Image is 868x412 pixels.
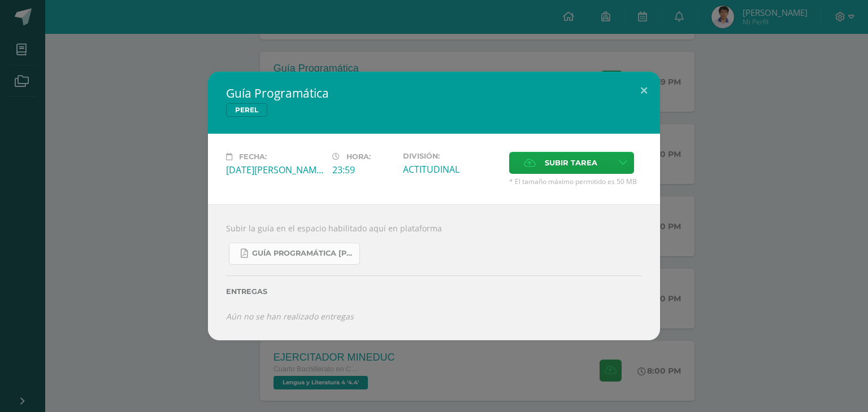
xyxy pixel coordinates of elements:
span: PEREL [226,103,267,117]
span: * El tamaño máximo permitido es 50 MB [509,177,642,186]
span: Hora: [346,152,371,161]
span: Subir tarea [545,152,597,173]
span: Guía Programática [PERSON_NAME] 4to [PERSON_NAME] - Bloque 3 - Profe. [PERSON_NAME].pdf [252,249,354,258]
i: Aún no se han realizado entregas [226,311,354,322]
button: Close (Esc) [628,72,660,110]
h2: Guía Programática [226,85,642,101]
label: División: [403,152,500,160]
label: Entregas [226,287,642,296]
span: Fecha: [239,152,267,161]
div: ACTITUDINAL [403,163,500,176]
a: Guía Programática [PERSON_NAME] 4to [PERSON_NAME] - Bloque 3 - Profe. [PERSON_NAME].pdf [229,243,360,265]
div: [DATE][PERSON_NAME] [226,164,323,176]
div: Subir la guía en el espacio habilitado aquí en plataforma [208,204,660,340]
div: 23:59 [332,164,394,176]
